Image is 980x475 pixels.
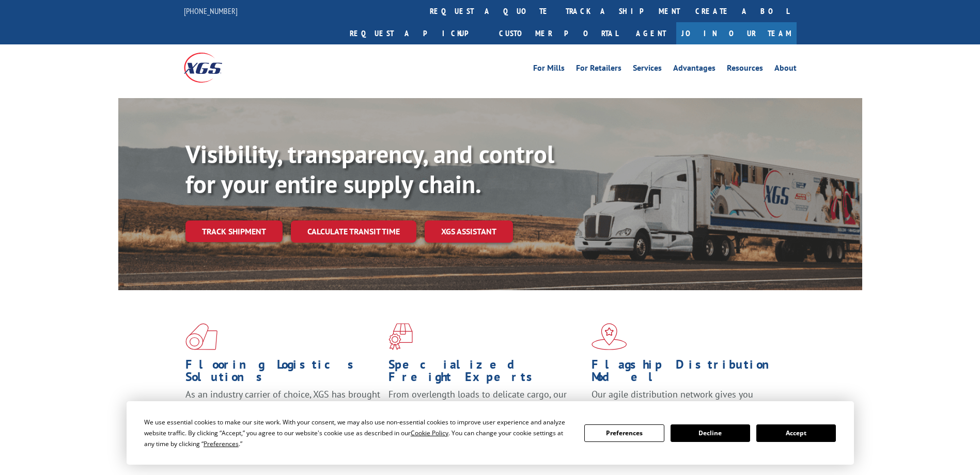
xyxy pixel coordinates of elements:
[727,64,763,75] a: Resources
[388,358,584,388] h1: Specialized Freight Experts
[592,388,782,413] span: Our agile distribution network gives you nationwide inventory management on demand.
[204,439,239,448] span: Preferences
[291,220,416,243] a: Calculate transit time
[774,64,797,75] a: About
[673,64,715,75] a: Advantages
[576,64,621,75] a: For Retailers
[584,424,664,442] button: Preferences
[756,424,836,442] button: Accept
[633,64,662,75] a: Services
[425,220,513,243] a: XGS ASSISTANT
[491,22,626,44] a: Customer Portal
[626,22,676,44] a: Agent
[533,64,565,75] a: For Mills
[184,6,238,16] a: [PHONE_NUMBER]
[411,429,448,437] span: Cookie Policy
[388,388,584,434] p: From overlength loads to delicate cargo, our experienced staff knows the best way to move your fr...
[185,138,554,200] b: Visibility, transparency, and control for your entire supply chain.
[127,401,854,465] div: Cookie Consent Prompt
[388,323,413,350] img: xgs-icon-focused-on-flooring-red
[671,424,750,442] button: Decline
[185,358,381,388] h1: Flooring Logistics Solutions
[185,388,380,425] span: As an industry carrier of choice, XGS has brought innovation and dedication to flooring logistics...
[144,417,572,449] div: We use essential cookies to make our site work. With your consent, we may also use non-essential ...
[592,358,787,388] h1: Flagship Distribution Model
[185,220,283,242] a: Track shipment
[342,22,491,44] a: Request a pickup
[676,22,797,44] a: Join Our Team
[592,323,627,350] img: xgs-icon-flagship-distribution-model-red
[185,323,217,350] img: xgs-icon-total-supply-chain-intelligence-red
